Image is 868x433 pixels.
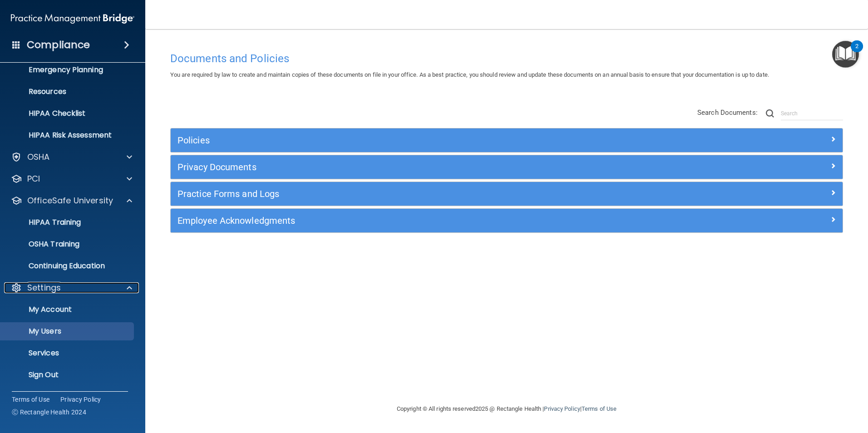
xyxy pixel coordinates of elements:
[27,282,61,293] p: Settings
[544,405,580,412] a: Privacy Policy
[582,405,616,412] a: Terms of Use
[27,173,40,184] p: PCI
[697,108,758,117] span: Search Documents:
[341,394,672,423] div: Copyright © All rights reserved 2025 @ Rectangle Health | |
[60,395,101,404] a: Privacy Policy
[170,71,769,78] span: You are required by law to create and maintain copies of these documents on file in your office. ...
[781,107,843,120] input: Search
[11,152,132,162] a: OSHA
[178,216,668,226] h5: Employee Acknowledgments
[11,282,132,293] a: Settings
[6,240,79,249] p: OSHA Training
[178,135,668,145] h5: Policies
[6,261,130,271] p: Continuing Education
[178,187,836,201] a: Practice Forms and Logs
[6,327,130,336] p: My Users
[6,109,130,118] p: HIPAA Checklist
[178,162,668,172] h5: Privacy Documents
[6,65,130,74] p: Emergency Planning
[6,370,130,379] p: Sign Out
[12,395,49,404] a: Terms of Use
[11,195,132,206] a: OfficeSafe University
[6,87,130,96] p: Resources
[178,133,836,148] a: Policies
[170,53,843,64] h4: Documents and Policies
[11,173,132,184] a: PCI
[27,195,113,206] p: OfficeSafe University
[27,39,90,51] h4: Compliance
[27,152,50,162] p: OSHA
[855,46,858,58] div: 2
[178,213,836,228] a: Employee Acknowledgments
[832,41,859,68] button: Open Resource Center, 2 new notifications
[12,408,86,417] span: Ⓒ Rectangle Health 2024
[6,218,81,227] p: HIPAA Training
[178,160,836,174] a: Privacy Documents
[766,109,774,118] img: ic-search.3b580494.png
[11,10,134,28] img: PMB logo
[6,349,130,358] p: Services
[178,189,668,199] h5: Practice Forms and Logs
[6,131,130,140] p: HIPAA Risk Assessment
[6,305,130,314] p: My Account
